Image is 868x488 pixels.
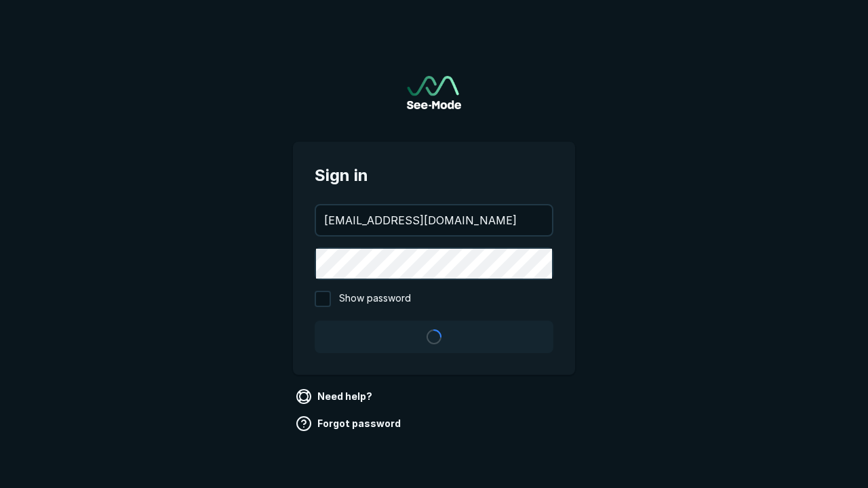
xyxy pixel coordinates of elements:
a: Forgot password [293,413,406,434]
a: Go to sign in [407,76,461,109]
span: Sign in [315,163,553,188]
span: Show password [339,291,411,307]
a: Need help? [293,386,378,407]
img: See-Mode Logo [407,76,461,109]
input: your@email.com [316,205,552,235]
